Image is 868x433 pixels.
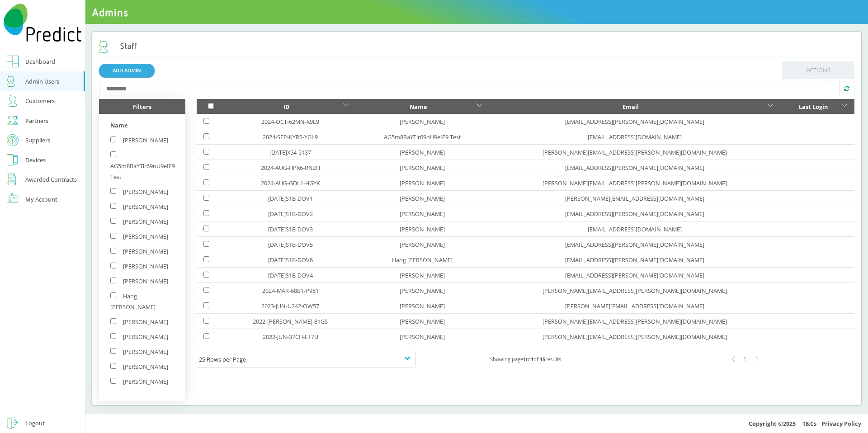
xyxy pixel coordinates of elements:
[400,317,445,325] a: [PERSON_NAME]
[110,278,116,283] input: [PERSON_NAME]
[110,203,116,209] input: [PERSON_NAME]
[25,155,46,165] div: Devices
[110,378,116,384] input: [PERSON_NAME]
[565,302,704,310] a: [PERSON_NAME][EMAIL_ADDRESS][DOMAIN_NAME]
[540,356,545,362] b: 15
[542,317,727,325] a: [PERSON_NAME][EMAIL_ADDRESS][PERSON_NAME][DOMAIN_NAME]
[199,354,414,365] div: 25 Rows per Page
[542,333,727,341] a: [PERSON_NAME][EMAIL_ADDRESS][PERSON_NAME][DOMAIN_NAME]
[110,151,175,181] label: AG5m8RaYTlr69nU9eIE9 Test
[565,256,704,264] a: [EMAIL_ADDRESS][PERSON_NAME][DOMAIN_NAME]
[263,133,318,141] a: 2024-SEP-KYRS-YGL9
[110,292,156,311] label: Hang [PERSON_NAME]
[362,101,474,112] div: Name
[110,318,168,326] label: [PERSON_NAME]
[110,248,116,254] input: [PERSON_NAME]
[262,287,319,295] a: 2024-MAR-68B1-P981
[588,225,682,233] a: [EMAIL_ADDRESS][DOMAIN_NAME]
[565,210,704,218] a: [EMAIL_ADDRESS][PERSON_NAME][DOMAIN_NAME]
[400,148,445,156] a: [PERSON_NAME]
[268,256,313,264] a: [DATE]S1B-DOV6
[384,133,461,141] a: AG5m8RaYTlr69nU9eIE9 Test
[25,115,48,126] div: Partners
[261,164,320,172] a: 2024-AUG-HPX6-RNZH
[99,99,185,114] div: Filters
[400,179,445,187] a: [PERSON_NAME]
[110,348,168,356] label: [PERSON_NAME]
[261,118,319,126] a: 2024-OCT-62MN-X9L9
[25,194,57,205] div: My Account
[25,418,45,428] div: Logout
[268,271,313,279] a: [DATE]S1B-DOV4
[802,419,816,428] a: T&Cs
[110,263,116,268] input: [PERSON_NAME]
[110,136,168,144] label: [PERSON_NAME]
[523,356,526,362] b: 1
[268,194,313,202] a: [DATE]S1B-DOV1
[416,354,635,365] div: Showing page to of results
[110,333,168,341] label: [PERSON_NAME]
[110,377,168,386] label: [PERSON_NAME]
[496,101,765,112] div: Email
[588,133,682,141] a: [EMAIL_ADDRESS][DOMAIN_NAME]
[531,356,533,362] b: 1
[268,240,313,249] a: [DATE]S1B-DOV5
[542,287,727,295] a: [PERSON_NAME][EMAIL_ADDRESS][PERSON_NAME][DOMAIN_NAME]
[263,333,318,341] a: 2022-JUN-37CH-E17U
[268,225,313,233] a: [DATE]S1B-DOV3
[25,56,55,67] div: Dashboard
[110,217,168,226] label: [PERSON_NAME]
[392,256,453,264] a: Hang [PERSON_NAME]
[110,363,116,369] input: [PERSON_NAME]
[400,194,445,202] a: [PERSON_NAME]
[110,333,116,339] input: [PERSON_NAME]
[268,210,313,218] a: [DATE]S1B-DOV2
[821,419,861,428] a: Privacy Policy
[110,318,116,324] input: [PERSON_NAME]
[25,135,50,146] div: Suppliers
[110,188,168,196] label: [PERSON_NAME]
[400,118,445,126] a: [PERSON_NAME]
[25,76,59,87] div: Admin Users
[565,194,704,202] a: [PERSON_NAME][EMAIL_ADDRESS][DOMAIN_NAME]
[110,292,116,298] input: Hang [PERSON_NAME]
[400,164,445,172] a: [PERSON_NAME]
[400,210,445,218] a: [PERSON_NAME]
[542,148,727,156] a: [PERSON_NAME][EMAIL_ADDRESS][PERSON_NAME][DOMAIN_NAME]
[110,120,174,135] div: Name
[110,233,116,239] input: [PERSON_NAME]
[110,247,168,255] label: [PERSON_NAME]
[565,118,704,126] a: [EMAIL_ADDRESS][PERSON_NAME][DOMAIN_NAME]
[400,240,445,249] a: [PERSON_NAME]
[99,40,137,53] h2: Staff
[261,179,320,187] a: 2024-AUG-GDL1-HGYK
[542,179,727,187] a: [PERSON_NAME][EMAIL_ADDRESS][PERSON_NAME][DOMAIN_NAME]
[400,333,445,341] a: [PERSON_NAME]
[110,232,168,240] label: [PERSON_NAME]
[400,225,445,233] a: [PERSON_NAME]
[253,317,328,325] a: 2022-[PERSON_NAME]-81GS
[110,151,116,157] input: AG5m8RaYTlr69nU9eIE9 Test
[110,188,116,194] input: [PERSON_NAME]
[232,101,340,112] div: ID
[110,202,168,211] label: [PERSON_NAME]
[400,302,445,310] a: [PERSON_NAME]
[110,362,168,371] label: [PERSON_NAME]
[110,136,116,142] input: [PERSON_NAME]
[269,148,311,156] a: [DATE]X54-5137
[739,353,751,365] div: 1
[110,262,168,270] label: [PERSON_NAME]
[400,271,445,279] a: [PERSON_NAME]
[110,277,168,285] label: [PERSON_NAME]
[4,4,82,42] img: Predict Mobile
[565,240,704,249] a: [EMAIL_ADDRESS][PERSON_NAME][DOMAIN_NAME]
[25,174,77,185] div: Awarded Contracts
[110,218,116,224] input: [PERSON_NAME]
[110,348,116,354] input: [PERSON_NAME]
[565,164,704,172] a: [EMAIL_ADDRESS][PERSON_NAME][DOMAIN_NAME]
[400,287,445,295] a: [PERSON_NAME]
[25,95,55,106] div: Customers
[787,101,840,112] div: Last Login
[99,64,155,77] a: ADD ADMIN
[565,271,704,279] a: [EMAIL_ADDRESS][PERSON_NAME][DOMAIN_NAME]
